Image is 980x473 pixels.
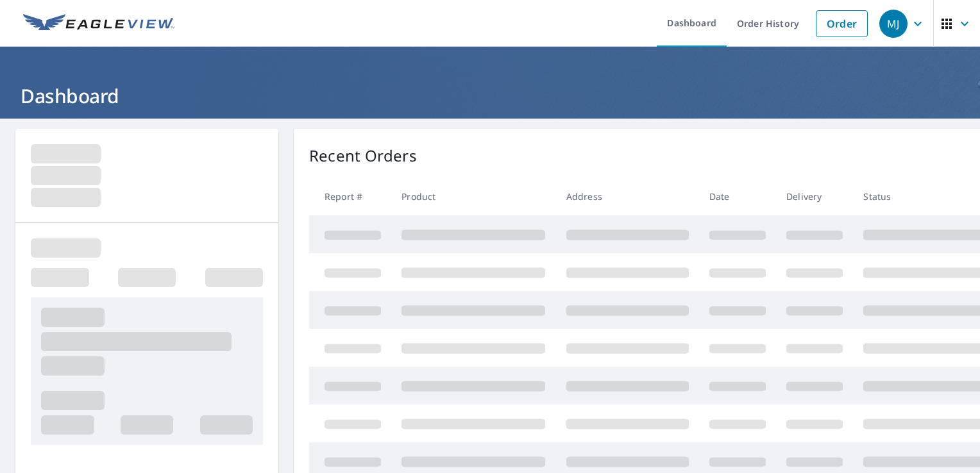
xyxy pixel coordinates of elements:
[699,178,776,215] th: Date
[391,178,555,215] th: Product
[879,10,908,38] div: MJ
[309,144,417,167] p: Recent Orders
[776,178,853,215] th: Delivery
[556,178,699,215] th: Address
[15,83,965,109] h1: Dashboard
[23,14,174,33] img: EV Logo
[309,178,391,215] th: Report #
[816,10,868,37] a: Order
